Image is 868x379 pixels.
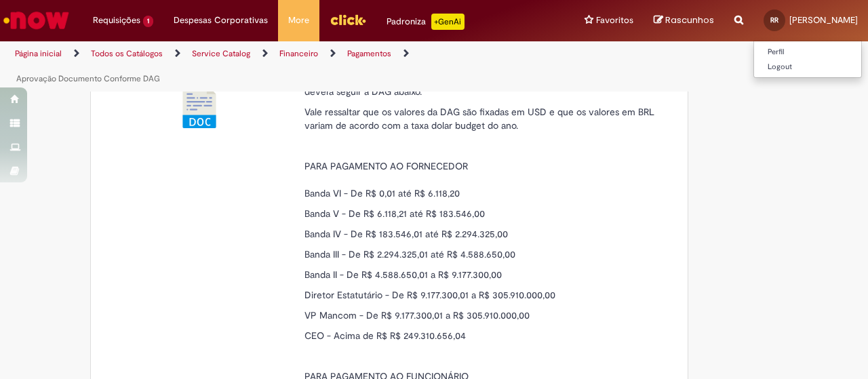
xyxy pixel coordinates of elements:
a: Perfil [754,45,861,60]
span: RR [770,16,778,24]
span: [PERSON_NAME] [789,14,858,26]
p: +GenAi [431,14,465,30]
a: Rascunhos [654,14,714,27]
span: 1 [143,16,153,27]
a: Logout [754,60,861,75]
img: Aprovação Documento Conforme DAG [178,85,221,128]
p: Banda III - De R$ 2.294.325,01 até R$ 4.588.650,00 [304,247,664,261]
a: Aprovação Documento Conforme DAG [16,73,160,84]
p: CEO - Acima de R$ R$ 249.310.656,04 [304,329,664,342]
p: Banda IV - De R$ 183.546,01 até R$ 2.294.325,00 [304,227,664,241]
span: Despesas Corporativas [174,14,268,27]
p: Diretor Estatutário - De R$ 9.177.300,01 a R$ 305.910.000,00 [304,288,664,302]
ul: Trilhas de página [10,41,568,92]
p: Vale ressaltar que os valores da DAG são fixadas em USD e que os valores em BRL variam de acordo ... [304,105,664,132]
span: More [288,14,309,27]
img: ServiceNow [1,7,71,34]
a: Service Catalog [192,48,250,59]
a: Pagamentos [347,48,391,59]
p: VP Mancom - De R$ 9.177.300,01 a R$ 305.910.000,00 [304,308,664,322]
span: Rascunhos [665,14,714,26]
span: Favoritos [596,14,633,27]
span: Requisições [93,14,140,27]
div: Padroniza [387,14,465,30]
a: Financeiro [279,48,318,59]
img: click_logo_yellow_360x200.png [330,9,366,30]
a: Página inicial [15,48,62,59]
p: PARA PAGAMENTO AO FORNECEDOR Banda VI - De R$ 0,01 até R$ 6.118,20 [304,159,664,200]
a: Todos os Catálogos [91,48,163,59]
p: Banda II - De R$ 4.588.650,01 a R$ 9.177.300,00 [304,268,664,281]
p: Banda V - De R$ 6.118,21 até R$ 183.546,00 [304,207,664,220]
